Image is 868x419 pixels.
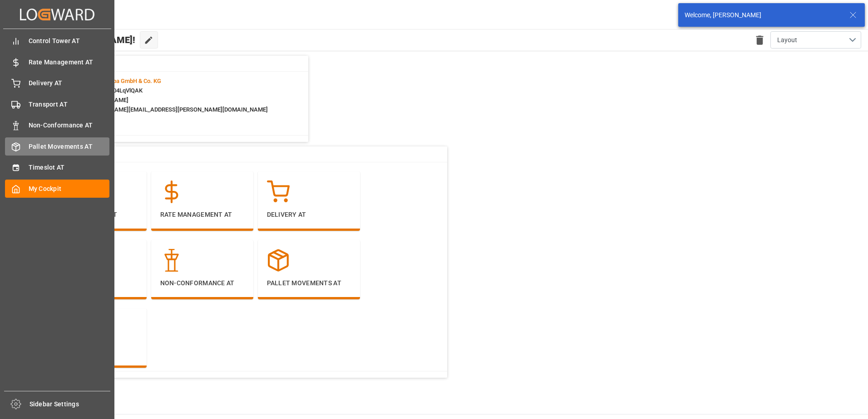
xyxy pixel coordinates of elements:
button: open menu [770,31,861,49]
a: Delivery AT [5,74,109,92]
p: Pallet Movements AT [267,278,351,288]
p: Rate Management AT [160,210,244,219]
a: My Cockpit [5,180,109,197]
p: Non-Conformance AT [160,278,244,288]
span: Pallet Movements AT [29,142,110,151]
span: Delivery AT [29,78,110,88]
span: : [PERSON_NAME][EMAIL_ADDRESS][PERSON_NAME][DOMAIN_NAME] [81,106,268,113]
div: Welcome, [PERSON_NAME] [685,10,841,20]
span: My Cockpit [29,184,110,194]
span: Melitta Europa GmbH & Co. KG [82,78,161,84]
a: Transport AT [5,95,109,113]
span: Rate Management AT [29,58,110,67]
span: Non-Conformance AT [29,121,110,130]
span: Sidebar Settings [30,400,111,409]
a: Non-Conformance AT [5,117,109,134]
span: : [81,78,161,84]
a: Timeslot AT [5,159,109,176]
span: Transport AT [29,100,110,109]
a: Pallet Movements AT [5,137,109,155]
span: Control Tower AT [29,36,110,46]
p: Delivery AT [267,210,351,219]
span: Timeslot AT [29,163,110,172]
span: Hello [PERSON_NAME]! [38,31,135,49]
a: Rate Management AT [5,53,109,71]
a: Control Tower AT [5,32,109,50]
span: Layout [777,35,797,45]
